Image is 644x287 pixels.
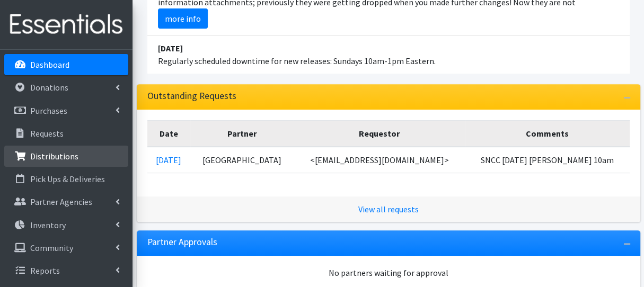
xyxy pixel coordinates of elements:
[147,237,217,248] h3: Partner Approvals
[30,151,78,162] p: Distributions
[4,146,128,167] a: Distributions
[4,7,128,42] img: HumanEssentials
[147,91,236,102] h3: Outstanding Requests
[465,147,630,173] td: SNCC [DATE] [PERSON_NAME] 10am
[30,174,105,184] p: Pick Ups & Deliveries
[4,77,128,98] a: Donations
[158,8,208,29] a: more info
[30,196,92,207] p: Partner Agencies
[30,105,67,116] p: Purchases
[358,204,419,214] a: View all requests
[30,59,69,70] p: Dashboard
[294,147,465,173] td: <[EMAIL_ADDRESS][DOMAIN_NAME]>
[4,123,128,144] a: Requests
[156,155,181,165] a: [DATE]
[190,121,294,147] th: Partner
[190,147,294,173] td: [GEOGRAPHIC_DATA]
[147,121,190,147] th: Date
[147,266,630,279] div: No partners waiting for approval
[4,100,128,121] a: Purchases
[30,128,64,139] p: Requests
[4,168,128,190] a: Pick Ups & Deliveries
[4,214,128,236] a: Inventory
[294,121,465,147] th: Requestor
[158,43,183,53] strong: [DATE]
[465,121,630,147] th: Comments
[30,82,68,93] p: Donations
[4,237,128,258] a: Community
[4,54,128,75] a: Dashboard
[30,243,73,253] p: Community
[147,35,630,74] li: Regularly scheduled downtime for new releases: Sundays 10am-1pm Eastern.
[4,260,128,281] a: Reports
[4,191,128,212] a: Partner Agencies
[30,220,66,230] p: Inventory
[30,265,60,276] p: Reports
